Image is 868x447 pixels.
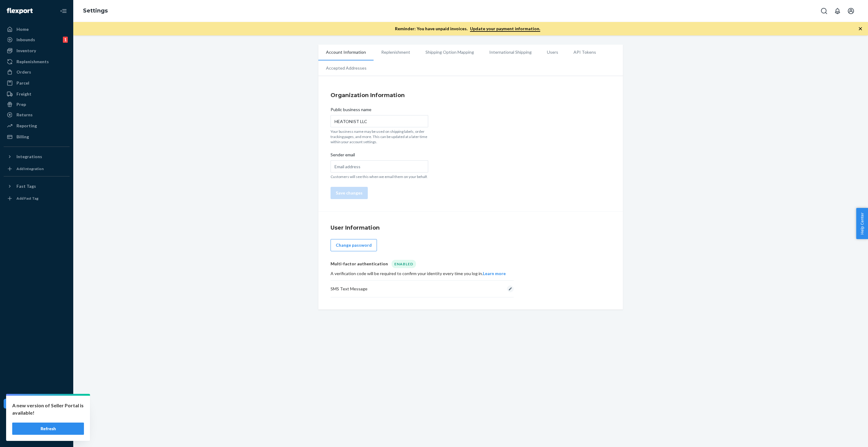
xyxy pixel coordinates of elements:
[16,69,31,75] div: Orders
[16,48,36,54] div: Inventory
[16,80,29,86] div: Parcel
[818,5,830,17] button: Open Search Box
[7,8,33,14] img: Flexport logo
[4,89,70,99] a: Freight
[539,45,566,60] li: Users
[4,164,70,174] a: Add Integration
[16,134,29,140] div: Billing
[483,271,506,277] button: Learn more
[392,260,416,268] div: Enabled
[4,399,70,409] a: Settings
[374,45,418,60] li: Replenishment
[470,26,540,32] a: Update your payment information.
[16,112,33,118] div: Returns
[16,166,44,171] div: Add Integration
[507,285,514,292] button: Edit
[4,57,70,67] a: Replenishments
[831,5,844,17] button: Open notifications
[418,45,482,60] li: Shipping Option Mapping
[828,429,862,444] iframe: Opens a widget where you can chat to one of our agents
[4,121,70,131] a: Reporting
[395,26,540,32] p: Reminder: You have unpaid invoices.
[845,5,857,17] button: Open account menu
[4,409,70,419] button: Talk to Support
[16,91,31,97] div: Freight
[4,24,70,34] a: Home
[4,181,70,191] button: Fast Tags
[331,239,377,251] button: Change password
[482,45,539,60] li: International Shipping
[331,174,428,179] p: Customers will see this when we email them on your behalf.
[566,45,604,60] li: API Tokens
[4,110,70,120] a: Returns
[4,152,70,162] button: Integrations
[331,129,428,144] p: Your business name may be used on shipping labels, order tracking pages, and more. This can be up...
[331,271,514,277] div: A verification code will be required to confirm your identity every time you log in.
[16,183,36,189] div: Fast Tags
[4,132,70,142] a: Billing
[16,101,26,107] div: Prep
[331,152,355,160] span: Sender email
[16,26,29,32] div: Home
[318,45,374,60] li: Account Information
[331,91,611,99] h4: Organization Information
[331,115,428,127] input: Public business name
[331,187,368,199] button: Save changes
[4,100,70,109] a: Prep
[63,37,68,43] div: 1
[331,261,388,267] p: Multi-factor authentication
[318,60,374,76] li: Accepted Addresses
[4,194,70,203] a: Add Fast Tag
[331,160,428,173] input: Sender email
[4,67,70,77] a: Orders
[4,35,70,45] a: Inbounds1
[4,420,70,429] a: Help Center
[57,5,70,17] button: Close Navigation
[856,208,868,239] button: Help Center
[4,46,70,56] a: Inventory
[4,78,70,88] a: Parcel
[12,423,84,435] button: Refresh
[331,286,367,292] div: SMS Text Message
[16,154,42,160] div: Integrations
[16,196,38,201] div: Add Fast Tag
[331,224,611,232] h4: User Information
[12,402,84,416] p: A new version of Seller Portal is available!
[16,37,35,43] div: Inbounds
[16,123,37,129] div: Reporting
[83,7,108,14] a: Settings
[78,2,113,20] ol: breadcrumbs
[331,107,371,115] span: Public business name
[16,59,49,65] div: Replenishments
[4,430,70,440] button: Give Feedback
